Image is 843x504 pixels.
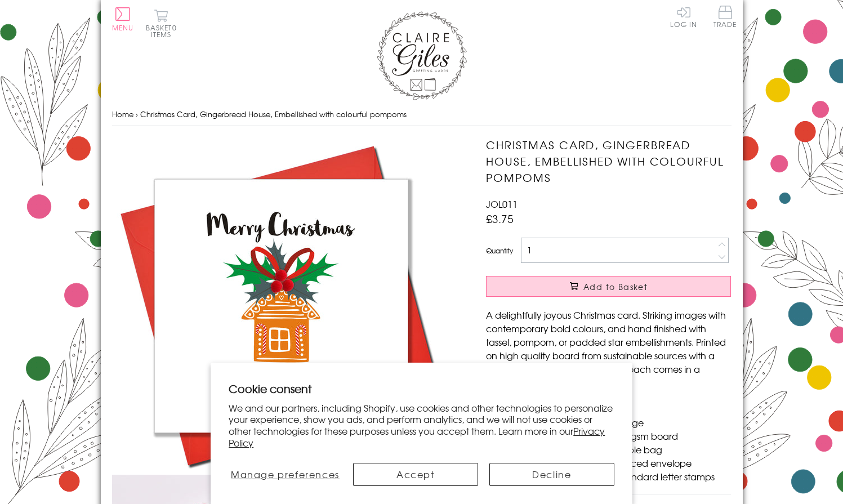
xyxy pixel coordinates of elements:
[229,424,605,449] a: Privacy Policy
[140,109,407,119] span: Christmas Card, Gingerbread House, Embellished with colourful pompoms
[486,137,731,185] h1: Christmas Card, Gingerbread House, Embellished with colourful pompoms
[112,109,133,119] a: Home
[112,137,450,475] img: Christmas Card, Gingerbread House, Embellished with colourful pompoms
[713,6,737,28] span: Trade
[670,6,697,28] a: Log In
[486,246,513,256] label: Quantity
[229,402,614,449] p: We and our partners, including Shopify, use cookies and other technologies to personalize your ex...
[146,9,177,38] button: Basket0 items
[489,463,614,486] button: Decline
[486,308,731,389] p: A delightfully joyous Christmas card. Striking images with contemporary bold colours, and hand fi...
[151,23,177,39] span: 0 items
[229,381,614,396] h2: Cookie consent
[112,7,134,31] button: Menu
[486,197,518,211] span: JOL011
[377,11,467,100] img: Claire Giles Greetings Cards
[112,103,732,126] nav: breadcrumbs
[486,211,514,226] span: £3.75
[583,281,648,292] span: Add to Basket
[136,109,138,119] span: ›
[112,23,134,33] span: Menu
[486,276,731,297] button: Add to Basket
[713,6,737,30] a: Trade
[231,467,340,481] span: Manage preferences
[229,463,341,486] button: Manage preferences
[353,463,478,486] button: Accept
